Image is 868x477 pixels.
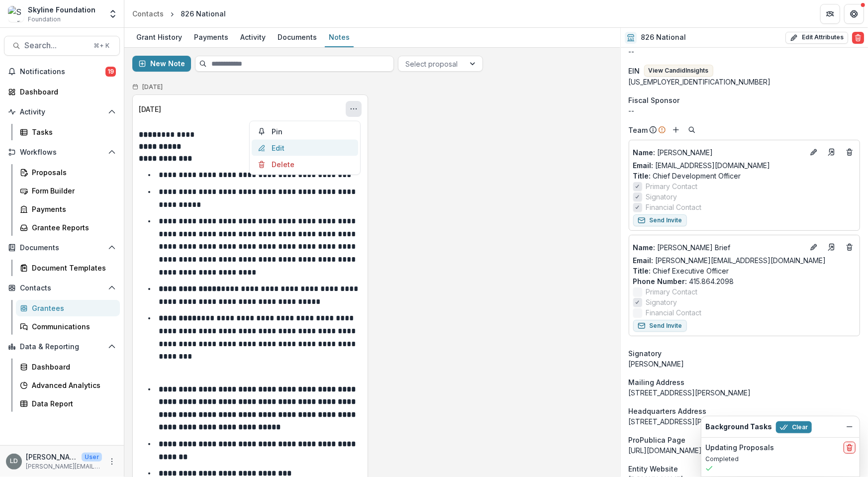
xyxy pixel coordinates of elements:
button: Send Invite [633,214,687,226]
div: [US_EMPLOYER_IDENTIFICATION_NUMBER] [629,77,860,87]
span: Contacts [20,284,104,292]
button: Deletes [844,146,856,158]
p: Team [629,125,648,135]
div: Payments [32,204,112,214]
a: Proposals [16,164,120,181]
div: Data Report [32,398,112,409]
p: [URL][DOMAIN_NAME] [629,445,860,456]
div: Contacts [132,8,164,19]
button: More [106,456,118,468]
span: Financial Contact [646,307,702,318]
span: Activity [20,108,104,116]
span: ProPublica Page [629,435,686,445]
a: Email: [EMAIL_ADDRESS][DOMAIN_NAME] [633,160,771,171]
button: delete [844,442,856,454]
a: Form Builder [16,183,120,199]
button: View CandidInsights [644,65,713,77]
a: Data Report [16,395,120,412]
button: Search [686,124,698,136]
span: Documents [20,244,104,252]
button: Send Invite [633,320,687,332]
div: Proposals [32,167,112,178]
a: Document Templates [16,260,120,276]
div: 826 National [181,8,226,19]
button: Clear [776,421,812,433]
div: Communications [32,321,112,332]
a: Notes [325,28,354,47]
p: -- [629,46,860,57]
p: [PERSON_NAME][EMAIL_ADDRESS][DOMAIN_NAME] [26,462,102,471]
div: Skyline Foundation [28,4,96,15]
a: Name: [PERSON_NAME] Brief [633,242,804,253]
p: User [82,453,102,462]
button: Deletes [844,241,856,253]
span: Financial Contact [646,202,702,212]
span: Name : [633,148,656,157]
div: Tasks [32,127,112,137]
div: Payments [190,30,232,44]
h2: 826 National [641,33,686,42]
button: Open entity switcher [106,4,120,24]
div: Activity [236,30,270,44]
span: Entity Website [629,464,678,474]
p: Chief Development Officer [633,171,856,181]
div: [STREET_ADDRESS][PERSON_NAME] [629,416,860,427]
div: Advanced Analytics [32,380,112,390]
span: Notifications [20,68,105,76]
a: Dashboard [16,359,120,375]
a: Grant History [132,28,186,47]
button: Open Contacts [4,280,120,296]
button: Notifications19 [4,64,120,80]
div: Grantee Reports [32,222,112,233]
h2: [DATE] [142,84,163,91]
button: Open Workflows [4,144,120,160]
button: Add [670,124,682,136]
a: Dashboard [4,84,120,100]
div: Dashboard [32,362,112,372]
div: Form Builder [32,186,112,196]
span: Email: [633,161,654,170]
a: Name: [PERSON_NAME] [633,147,804,158]
div: Grant History [132,30,186,44]
span: 19 [105,67,116,77]
a: Grantee Reports [16,219,120,236]
a: Contacts [128,6,168,21]
span: Workflows [20,148,104,157]
img: Skyline Foundation [8,6,24,22]
div: Lisa Dinh [10,458,18,465]
span: Name : [633,243,656,252]
div: Notes [325,30,354,44]
span: Phone Number : [633,277,687,286]
span: Signatory [629,348,662,359]
p: [PERSON_NAME] Brief [633,242,804,253]
span: Title : [633,267,651,275]
div: Grantees [32,303,112,313]
button: Open Data & Reporting [4,339,120,355]
a: Email: [PERSON_NAME][EMAIL_ADDRESS][DOMAIN_NAME] [633,255,826,266]
div: -- [629,105,860,116]
button: Get Help [844,4,864,24]
div: [DATE] [139,104,161,114]
h2: Updating Proposals [705,444,774,452]
a: Payments [190,28,232,47]
p: Completed [705,455,856,464]
span: Email: [633,256,654,265]
span: Foundation [28,15,61,24]
button: Open Activity [4,104,120,120]
button: Search... [4,36,120,56]
a: Tasks [16,124,120,140]
button: Edit [808,146,820,158]
p: 415.864.2098 [633,276,856,286]
button: Dismiss [844,421,856,433]
span: Primary Contact [646,181,698,191]
button: Edit Attributes [785,32,848,44]
span: Signatory [646,191,677,202]
span: Mailing Address [629,377,685,387]
p: [PERSON_NAME] [633,147,804,158]
p: Chief Executive Officer [633,266,856,276]
span: Data & Reporting [20,343,104,351]
span: Search... [24,41,88,50]
p: [PERSON_NAME] [26,452,78,462]
h2: Background Tasks [705,423,772,431]
a: Grantees [16,300,120,316]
